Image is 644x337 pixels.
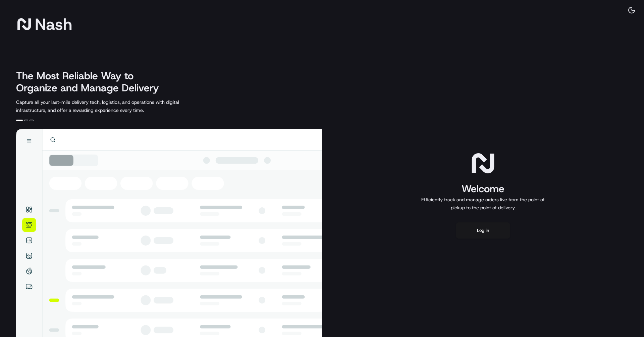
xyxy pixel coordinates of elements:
[16,98,209,114] p: Capture all your last-mile delivery tech, logistics, and operations with digital infrastructure, ...
[419,182,547,196] h1: Welcome
[35,17,72,31] span: Nash
[16,70,166,94] h2: The Most Reliable Way to Organize and Manage Delivery
[456,222,510,239] button: Log in
[419,196,547,212] p: Efficiently track and manage orders live from the point of pickup to the point of delivery.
